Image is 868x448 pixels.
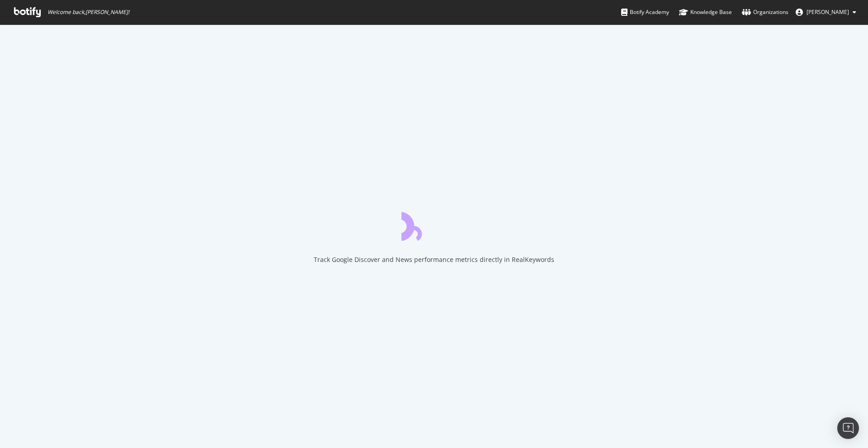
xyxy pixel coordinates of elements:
[314,255,554,264] div: Track Google Discover and News performance metrics directly in RealKeywords
[837,417,859,439] div: Open Intercom Messenger
[621,8,669,17] div: Botify Academy
[401,208,467,241] div: animation
[788,5,863,19] button: [PERSON_NAME]
[807,8,849,16] span: Ashlyn Messier
[679,8,732,17] div: Knowledge Base
[47,9,129,16] span: Welcome back, [PERSON_NAME] !
[742,8,788,17] div: Organizations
